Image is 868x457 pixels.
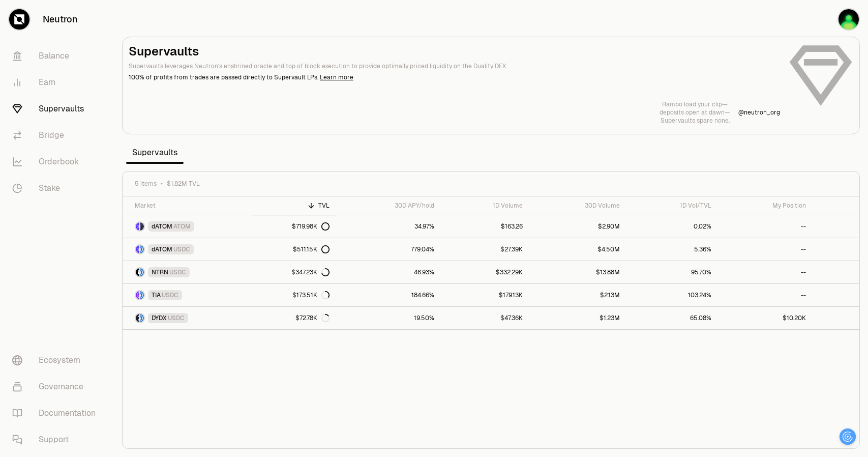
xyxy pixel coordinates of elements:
a: -- [717,261,812,283]
a: Rambo load your clip—deposits open at dawn—Supervaults spare none. [660,100,730,125]
a: Ecosystem [4,347,110,374]
a: $72.78K [252,307,336,329]
span: dATOM [152,245,172,253]
a: Learn more [320,73,353,81]
span: 5 items [135,180,157,188]
img: USDC Logo [140,314,144,322]
a: $2.90M [529,215,626,238]
a: 65.08% [626,307,717,329]
a: Orderbook [4,149,110,175]
a: $163.26 [440,215,529,238]
img: dATOM Logo [136,245,139,253]
a: 184.66% [336,284,440,306]
img: dATOM Logo [136,222,139,231]
span: USDC [162,291,178,299]
span: ATOM [173,222,191,231]
p: Rambo load your clip— [660,100,730,108]
a: $511.15K [252,238,336,261]
span: TIA [152,291,161,299]
a: Balance [4,43,110,69]
img: TIA Logo [136,291,139,299]
a: TIA LogoUSDC LogoTIAUSDC [123,284,252,306]
a: dATOM LogoUSDC LogodATOMUSDC [123,238,252,261]
span: NTRN [152,268,168,276]
a: 34.97% [336,215,440,238]
a: Documentation [4,400,110,426]
a: $4.50M [529,238,626,261]
a: @neutron_org [738,108,780,117]
span: USDC [168,314,185,322]
a: $2.13M [529,284,626,306]
a: $347.23K [252,261,336,283]
a: -- [717,215,812,238]
span: DYDX [152,314,167,322]
span: Supervaults [126,142,184,163]
a: $332.29K [440,261,529,283]
a: DYDX LogoUSDC LogoDYDXUSDC [123,307,252,329]
a: $13.88M [529,261,626,283]
div: 30D APY/hold [342,202,434,210]
a: Bridge [4,122,110,149]
div: My Position [724,202,806,210]
a: Supervaults [4,96,110,122]
a: $719.98K [252,215,336,238]
img: USDC Logo [140,245,144,253]
a: $47.36K [440,307,529,329]
a: 103.24% [626,284,717,306]
a: 0.02% [626,215,717,238]
span: USDC [169,268,186,276]
p: Supervaults leverages Neutron's enshrined oracle and top of block execution to provide optimally ... [129,62,780,71]
a: -- [717,284,812,306]
a: 5.36% [626,238,717,261]
div: $347.23K [291,268,330,276]
div: $173.51K [292,291,330,299]
img: DYDX Logo [136,314,139,322]
div: Market [135,202,246,210]
p: deposits open at dawn— [660,108,730,117]
a: Governance [4,374,110,400]
a: Earn [4,69,110,96]
a: $179.13K [440,284,529,306]
img: USDC Logo [140,268,144,276]
div: 1D Volume [446,202,523,210]
img: NTRN Logo [136,268,139,276]
img: zhirong80 [839,9,859,30]
a: dATOM LogoATOM LogodATOMATOM [123,215,252,238]
a: $27.39K [440,238,529,261]
a: NTRN LogoUSDC LogoNTRNUSDC [123,261,252,283]
a: 95.70% [626,261,717,283]
p: Supervaults spare none. [660,117,730,125]
a: -- [717,238,812,261]
span: $1.82M TVL [167,180,200,188]
a: 46.93% [336,261,440,283]
div: 1D Vol/TVL [632,202,711,210]
img: ATOM Logo [140,222,144,231]
span: USDC [173,245,190,253]
p: 100% of profits from trades are passed directly to Supervault LPs. [129,73,780,82]
a: $1.23M [529,307,626,329]
a: 779.04% [336,238,440,261]
p: @ neutron_org [738,108,780,117]
div: $72.78K [295,314,330,322]
img: USDC Logo [140,291,144,299]
a: Support [4,426,110,453]
h2: Supervaults [129,43,780,60]
span: dATOM [152,222,172,231]
a: Stake [4,175,110,202]
div: TVL [258,202,330,210]
div: $719.98K [292,222,330,231]
div: 30D Volume [535,202,620,210]
a: 19.50% [336,307,440,329]
div: $511.15K [293,245,330,253]
a: $173.51K [252,284,336,306]
a: $10.20K [717,307,812,329]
